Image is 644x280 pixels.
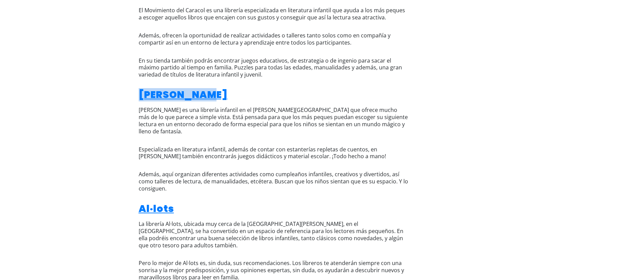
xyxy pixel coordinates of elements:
a: Al·lots [139,202,174,215]
p: La librería Al·lots, ubicada muy cerca de la [GEOGRAPHIC_DATA][PERSON_NAME], en el [GEOGRAPHIC_DA... [139,220,409,254]
p: [PERSON_NAME] es una librería infantil en el [PERSON_NAME][GEOGRAPHIC_DATA] que ofrece mucho más ... [139,106,409,140]
a: [PERSON_NAME] [139,88,228,101]
p: Además, ofrecen la oportunidad de realizar actividades o talleres tanto solos como en compañía y ... [139,32,409,52]
p: El Movimiento del Caracol es una librería especializada en literatura infantil que ayuda a los má... [139,7,409,27]
p: Especializada en literatura infantil, además de contar con estanterías repletas de cuentos, en [P... [139,146,409,166]
p: Además, aquí organizan diferentes actividades como cumpleaños infantiles, creativos y divertidos,... [139,171,409,197]
p: En su tienda también podrás encontrar juegos educativos, de estrategia o de ingenio para sacar el... [139,57,409,84]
